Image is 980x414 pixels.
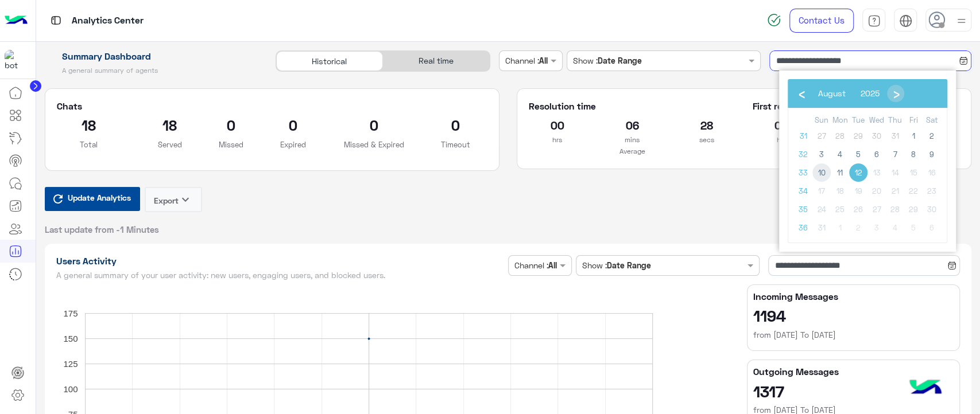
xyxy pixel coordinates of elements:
[753,146,959,157] p: Average
[831,127,849,145] span: 28
[72,13,144,29] p: Analytics Center
[812,163,831,182] span: 10
[923,127,941,145] span: 2
[678,116,735,134] h2: 28
[342,116,406,134] h2: 0
[529,100,735,112] h5: Resolution time
[753,134,810,146] p: hrs
[793,85,811,102] button: ‹
[45,66,263,75] h5: A general summary of agents
[867,114,886,127] th: weekday
[423,116,487,134] h2: 0
[65,190,134,205] span: Update Analytics
[779,71,956,252] bs-daterangepicker-container: calendar
[923,145,941,163] span: 9
[954,14,969,28] img: profile
[811,85,853,102] button: August
[886,145,904,163] span: 7
[529,134,586,146] p: hrs
[888,84,905,101] span: ›
[57,139,121,150] p: Total
[867,14,881,28] img: tab
[63,359,78,369] text: 125
[812,114,831,127] th: weekday
[261,116,324,134] h2: 0
[753,306,954,325] h2: 1194
[862,9,885,33] a: tab
[219,116,243,134] h2: 0
[5,9,28,33] img: Logo
[45,224,159,235] span: Last update from -1 Minutes
[831,163,849,182] span: 11
[57,116,121,134] h2: 18
[753,100,959,112] h5: First response time
[423,139,487,150] p: Timeout
[794,127,812,145] span: 31
[261,139,324,150] p: Expired
[794,145,812,163] span: 32
[849,145,867,163] span: 5
[849,163,867,182] span: 12
[904,114,923,127] th: weekday
[138,116,202,134] h2: 18
[179,193,192,206] i: keyboard_arrow_down
[789,9,854,33] a: Contact Us
[678,134,735,146] p: secs
[867,127,886,145] span: 30
[886,127,904,145] span: 31
[753,291,954,302] h5: Incoming Messages
[849,127,867,145] span: 29
[812,127,831,145] span: 27
[831,145,849,163] span: 4
[818,88,846,98] span: August
[276,51,383,71] div: Historical
[794,182,812,200] span: 34
[794,218,812,237] span: 36
[886,114,904,127] th: weekday
[5,50,25,71] img: 317874714732967
[603,134,661,146] p: mins
[831,114,849,127] th: weekday
[867,145,886,163] span: 6
[794,200,812,218] span: 35
[853,85,887,102] button: 2025
[63,384,78,394] text: 100
[56,255,504,267] h1: Users Activity
[753,329,954,341] h6: from [DATE] To [DATE]
[905,368,946,408] img: hulul-logo.png
[603,116,661,134] h2: 06
[904,145,923,163] span: 8
[45,50,263,62] h1: Summary Dashboard
[57,100,487,112] h5: Chats
[63,308,78,318] text: 175
[45,187,140,211] button: Update Analytics
[904,127,923,145] span: 1
[383,51,490,71] div: Real time
[899,14,912,28] img: tab
[812,145,831,163] span: 3
[793,84,810,101] span: ‹
[145,187,202,212] button: Exportkeyboard_arrow_down
[861,88,880,98] span: 2025
[794,163,812,182] span: 33
[529,116,586,134] h2: 00
[753,116,810,134] h2: 00
[753,382,954,400] h2: 1317
[219,139,243,150] p: Missed
[849,114,867,127] th: weekday
[63,333,78,343] text: 150
[923,114,941,127] th: weekday
[49,13,63,28] img: tab
[56,271,504,280] h5: A general summary of your user activity: new users, engaging users, and blocked users.
[138,139,202,150] p: Served
[753,366,954,377] h5: Outgoing Messages
[793,86,904,96] bs-datepicker-navigation-view: ​ ​ ​
[887,85,904,102] button: ›
[767,13,781,27] img: spinner
[342,139,406,150] p: Missed & Expired
[529,146,735,157] p: Average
